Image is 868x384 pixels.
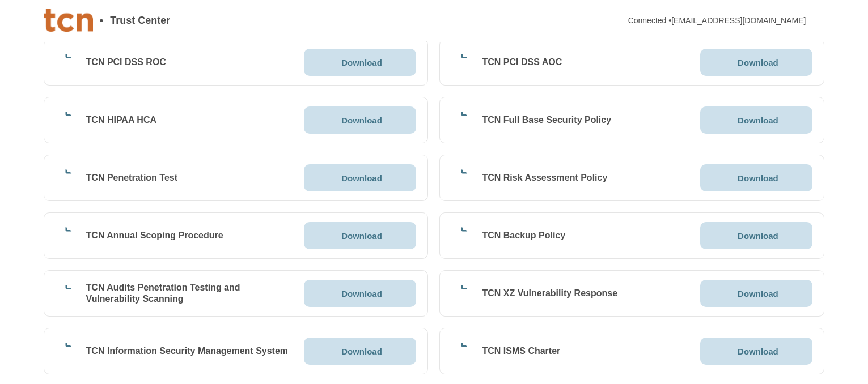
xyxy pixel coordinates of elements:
div: TCN ISMS Charter [482,345,560,357]
div: TCN PCI DSS ROC [86,57,166,68]
p: Download [341,58,382,67]
p: Download [341,116,382,125]
p: Download [738,116,778,125]
p: Download [341,289,382,298]
div: TCN HIPAA HCA [86,114,156,126]
p: Download [738,347,778,356]
p: Download [738,232,778,240]
p: Download [738,58,778,67]
div: TCN Audits Penetration Testing and Vulnerability Scanning [86,282,291,305]
p: Download [341,232,382,240]
div: TCN Annual Scoping Procedure [86,230,223,241]
p: Download [738,174,778,182]
div: TCN PCI DSS AOC [482,57,562,68]
div: TCN Penetration Test [86,172,178,184]
div: Connected • [EMAIL_ADDRESS][DOMAIN_NAME] [628,16,806,24]
div: TCN Full Base Security Policy [482,114,611,126]
p: Download [738,289,778,298]
span: • [100,15,103,25]
img: Company Banner [44,9,93,32]
p: Download [341,174,382,182]
div: TCN XZ Vulnerability Response [482,288,617,299]
div: TCN Risk Assessment Policy [482,172,607,184]
p: Download [341,347,382,356]
span: Trust Center [110,15,170,25]
div: TCN Information Security Management System [86,345,289,357]
div: TCN Backup Policy [482,230,565,241]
